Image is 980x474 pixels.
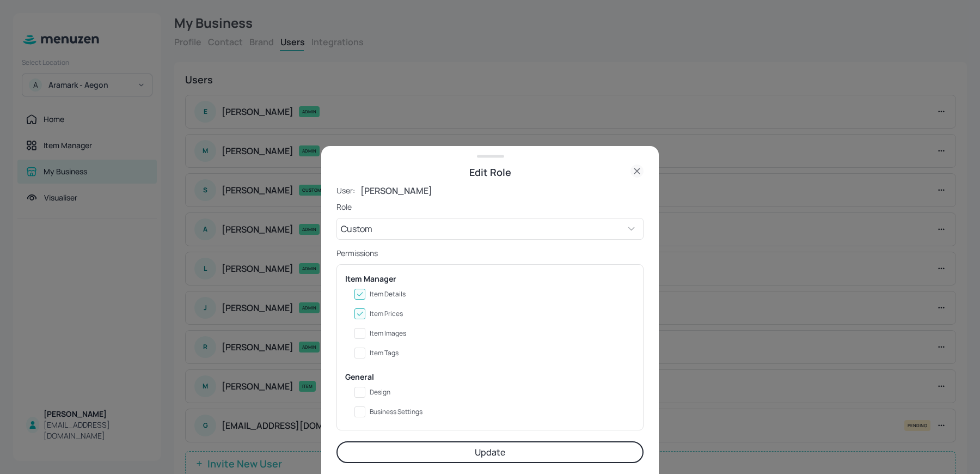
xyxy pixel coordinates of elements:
[336,441,644,463] button: Update
[370,349,399,357] span: Item Tags
[336,248,644,259] p: Permissions
[370,310,403,318] span: Item Prices
[336,185,355,196] p: User:
[360,185,432,196] p: [PERSON_NAME]
[370,290,406,298] span: Item Details
[336,218,626,240] div: Custom
[370,388,390,396] span: Design
[345,371,635,382] div: General
[370,408,422,416] span: Business Settings
[370,330,406,337] span: Item Images
[336,202,644,212] p: Role
[345,273,635,284] div: Item Manager
[336,165,644,180] div: Edit Role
